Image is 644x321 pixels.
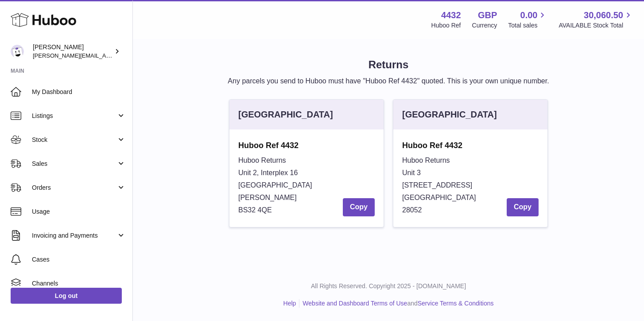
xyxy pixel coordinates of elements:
[11,288,122,304] a: Log out
[238,157,286,164] span: Huboo Returns
[508,9,547,30] a: 0.00 Total sales
[402,140,539,151] strong: Huboo Ref 4432
[238,109,333,121] div: [GEOGRAPHIC_DATA]
[472,21,497,30] div: Currency
[32,255,126,264] span: Cases
[520,9,538,21] span: 0.00
[238,206,272,214] span: BS32 4QE
[508,21,547,30] span: Total sales
[11,45,24,58] img: akhil@amalachai.com
[32,184,116,192] span: Orders
[238,181,312,189] span: [GEOGRAPHIC_DATA]
[584,9,623,21] span: 30,060.50
[238,194,297,201] span: [PERSON_NAME]
[402,157,450,164] span: Huboo Returns
[402,169,421,176] span: Unit 3
[343,198,375,216] button: Copy
[559,21,633,30] span: AVAILABLE Stock Total
[140,282,637,290] p: All Rights Reserved. Copyright 2025 - [DOMAIN_NAME]
[32,207,126,216] span: Usage
[299,299,493,308] li: and
[32,136,116,144] span: Stock
[283,300,296,307] a: Help
[33,43,113,60] div: [PERSON_NAME]
[418,300,494,307] a: Service Terms & Conditions
[402,109,497,121] div: [GEOGRAPHIC_DATA]
[441,9,461,21] strong: 4432
[147,76,630,86] p: Any parcels you send to Huboo must have "Huboo Ref 4432" quoted. This is your own unique number.
[402,194,476,201] span: [GEOGRAPHIC_DATA]
[32,279,126,288] span: Channels
[478,9,497,21] strong: GBP
[147,58,630,72] h1: Returns
[32,160,116,168] span: Sales
[238,140,375,151] strong: Huboo Ref 4432
[559,9,633,30] a: 30,060.50 AVAILABLE Stock Total
[303,300,407,307] a: Website and Dashboard Terms of Use
[402,181,472,189] span: [STREET_ADDRESS]
[32,88,126,96] span: My Dashboard
[507,198,539,216] button: Copy
[32,231,116,240] span: Invoicing and Payments
[32,112,116,120] span: Listings
[238,169,298,176] span: Unit 2, Interplex 16
[33,52,178,59] span: [PERSON_NAME][EMAIL_ADDRESS][DOMAIN_NAME]
[402,206,422,214] span: 28052
[431,21,461,30] div: Huboo Ref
